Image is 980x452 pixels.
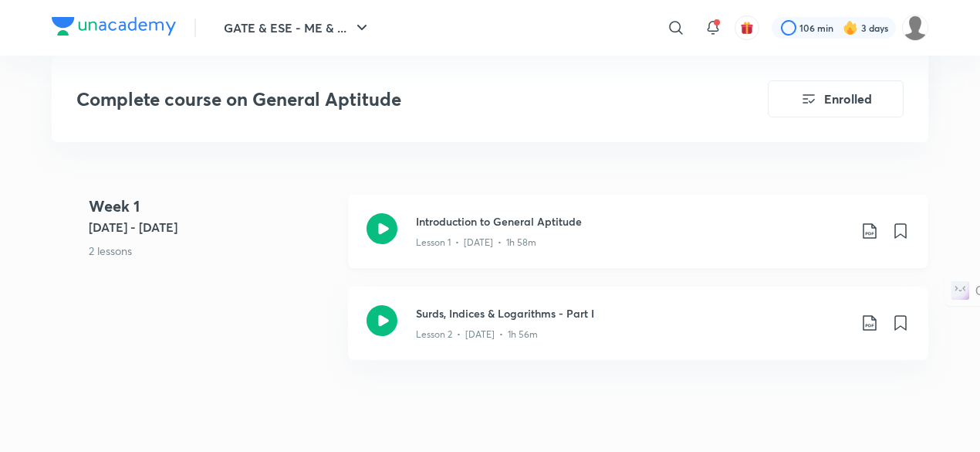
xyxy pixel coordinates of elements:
button: Enrolled [768,80,904,117]
a: Introduction to General AptitudeLesson 1 • [DATE] • 1h 58m [348,195,928,287]
p: Lesson 1 • [DATE] • 1h 58m [416,236,536,250]
img: yash Singh [902,15,928,41]
button: avatar [735,15,759,40]
h5: [DATE] - [DATE] [89,218,336,236]
h3: Complete course on General Aptitude [76,88,681,110]
p: 2 lessons [89,243,336,259]
h3: Surds, Indices & Logarithms - Part I [416,305,848,321]
h3: Introduction to General Aptitude [416,213,848,229]
h4: Week 1 [89,195,336,218]
a: Surds, Indices & Logarithms - Part ILesson 2 • [DATE] • 1h 56m [348,287,928,379]
img: avatar [740,21,754,35]
p: Lesson 2 • [DATE] • 1h 56m [416,328,538,342]
a: Company Logo [52,17,176,39]
img: streak [843,20,858,36]
img: Company Logo [52,17,176,36]
button: GATE & ESE - ME & ... [215,12,380,43]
